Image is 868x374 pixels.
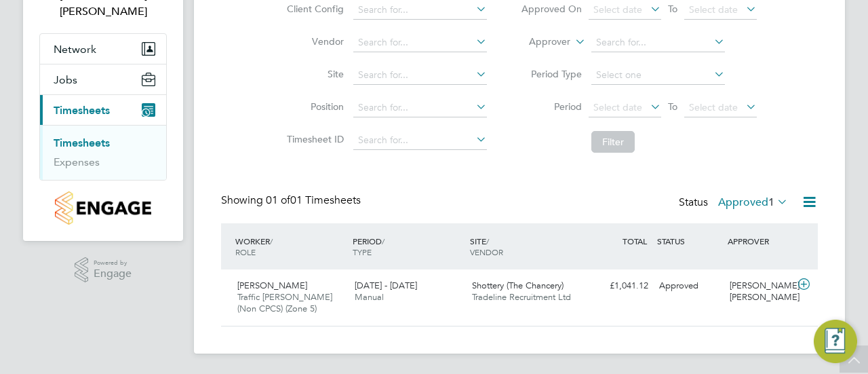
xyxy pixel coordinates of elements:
[486,236,489,246] span: /
[521,100,582,113] label: Period
[521,68,582,80] label: Period Type
[94,268,132,280] span: Engage
[75,257,132,283] a: Powered byEngage
[40,34,166,64] button: Network
[237,280,307,291] span: [PERSON_NAME]
[283,3,344,15] label: Client Config
[237,291,332,314] span: Traffic [PERSON_NAME] (Non CPCS) (Zone 5)
[353,1,487,20] input: Search for...
[232,229,349,264] div: WORKER
[724,275,795,309] div: [PERSON_NAME] [PERSON_NAME]
[283,68,344,80] label: Site
[521,3,582,15] label: Approved On
[40,125,166,180] div: Timesheets
[54,104,110,117] span: Timesheets
[724,229,795,253] div: APPROVER
[718,195,788,209] label: Approved
[40,95,166,125] button: Timesheets
[472,291,571,303] span: Tradeline Recruitment Ltd
[814,320,857,363] button: Engage Resource Center
[689,101,738,113] span: Select date
[654,229,724,253] div: STATUS
[591,66,725,85] input: Select one
[472,280,564,291] span: Shottery (The Chancery)
[55,191,151,225] img: countryside-properties-logo-retina.png
[353,66,487,85] input: Search for...
[54,43,96,56] span: Network
[679,193,791,212] div: Status
[54,73,77,86] span: Jobs
[349,229,467,264] div: PERIOD
[353,33,487,52] input: Search for...
[591,131,635,153] button: Filter
[355,280,417,291] span: [DATE] - [DATE]
[39,191,167,225] a: Go to home page
[654,275,724,297] div: Approved
[270,236,273,246] span: /
[768,195,774,209] span: 1
[382,236,384,246] span: /
[593,3,642,16] span: Select date
[353,131,487,150] input: Search for...
[283,133,344,145] label: Timesheet ID
[40,64,166,94] button: Jobs
[283,35,344,48] label: Vendor
[266,193,361,207] span: 01 Timesheets
[283,100,344,113] label: Position
[353,98,487,117] input: Search for...
[509,35,570,49] label: Approver
[353,246,372,257] span: TYPE
[54,136,110,149] a: Timesheets
[54,155,100,168] a: Expenses
[593,101,642,113] span: Select date
[664,98,682,115] span: To
[266,193,290,207] span: 01 of
[689,3,738,16] span: Select date
[235,246,256,257] span: ROLE
[623,236,647,246] span: TOTAL
[470,246,503,257] span: VENDOR
[355,291,384,303] span: Manual
[94,257,132,269] span: Powered by
[591,33,725,52] input: Search for...
[221,193,363,208] div: Showing
[467,229,584,264] div: SITE
[583,275,654,297] div: £1,041.12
